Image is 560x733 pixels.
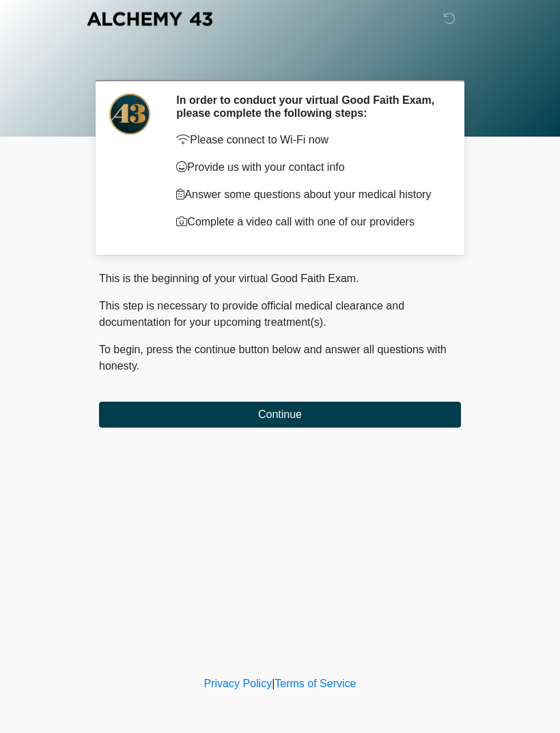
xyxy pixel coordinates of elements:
[89,49,471,74] h1: ‎ ‎ ‎ ‎
[176,94,440,120] h2: In order to conduct your virtual Good Faith Exam, please complete the following steps:
[176,214,440,230] p: Complete a video call with one of our providers
[99,342,461,374] p: To begin, press the continue button below and answer all questions with honesty.
[85,10,214,27] img: Alchemy 43 Logo
[275,678,356,689] a: Terms of Service
[176,186,440,203] p: Answer some questions about your medical history
[176,159,440,176] p: Provide us with your contact info
[272,678,275,689] a: |
[99,402,461,428] button: Continue
[109,94,150,135] img: Agent Avatar
[99,298,461,331] p: This step is necessary to provide official medical clearance and documentation for your upcoming ...
[204,678,272,689] a: Privacy Policy
[99,271,461,287] p: This is the beginning of your virtual Good Faith Exam.
[176,132,440,148] p: Please connect to Wi-Fi now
